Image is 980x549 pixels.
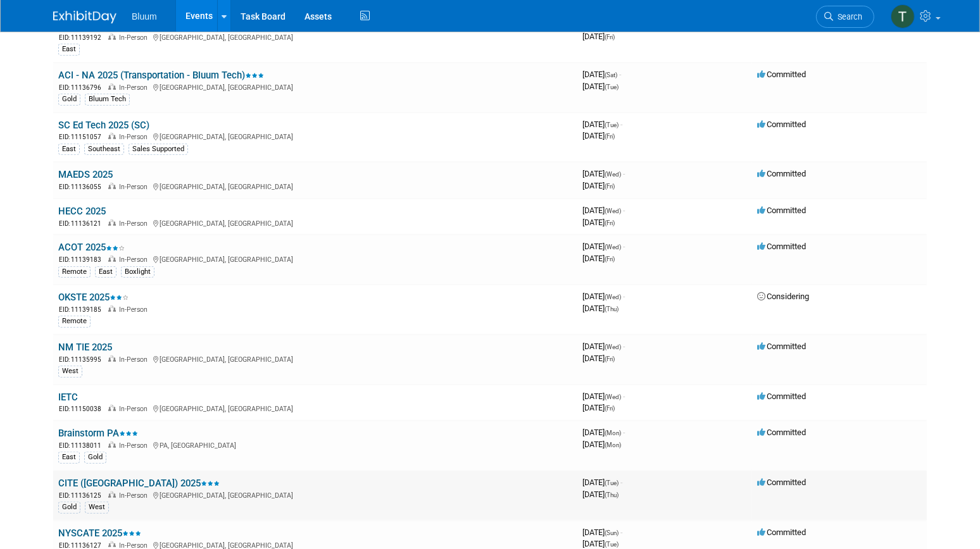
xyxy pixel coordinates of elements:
span: Committed [757,120,806,129]
span: [DATE] [582,242,625,251]
span: In-Person [119,441,151,450]
span: [DATE] [582,254,615,263]
span: [DATE] [582,342,625,351]
span: [DATE] [582,478,622,487]
span: (Fri) [605,133,615,140]
a: Search [816,6,874,28]
span: (Fri) [605,256,615,262]
span: [DATE] [582,403,615,412]
span: In-Person [119,256,151,264]
div: [GEOGRAPHIC_DATA], [GEOGRAPHIC_DATA] [58,490,572,500]
span: (Wed) [605,343,621,350]
span: [DATE] [582,206,625,215]
span: (Tue) [605,541,619,548]
div: [GEOGRAPHIC_DATA], [GEOGRAPHIC_DATA] [58,254,572,264]
span: [DATE] [582,32,615,41]
a: CITE ([GEOGRAPHIC_DATA]) 2025 [58,478,220,489]
span: [DATE] [582,490,619,499]
span: In-Person [119,83,151,92]
span: (Sat) [605,71,617,78]
span: - [623,242,625,251]
span: [DATE] [582,82,619,91]
span: (Fri) [605,355,615,362]
a: IETC [58,392,78,403]
span: In-Person [119,183,151,191]
span: - [619,70,621,79]
span: Bluum [132,11,157,22]
div: [GEOGRAPHIC_DATA], [GEOGRAPHIC_DATA] [58,32,572,42]
div: Southeast [84,144,124,155]
span: Committed [757,527,806,537]
span: In-Person [119,405,151,413]
span: (Wed) [605,207,621,214]
span: In-Person [119,355,151,364]
img: In-Person Event [108,183,116,189]
span: Committed [757,392,806,401]
div: Gold [58,94,80,105]
span: EID: 11136055 [59,183,106,190]
span: - [623,392,625,401]
span: EID: 11139183 [59,256,106,263]
span: Committed [757,428,806,437]
span: In-Person [119,219,151,228]
span: (Tue) [605,121,619,128]
img: In-Person Event [108,133,116,139]
img: In-Person Event [108,355,116,362]
span: (Mon) [605,441,621,448]
span: In-Person [119,305,151,314]
span: (Tue) [605,479,619,486]
div: Boxlight [121,266,154,278]
span: (Sun) [605,529,619,536]
span: Committed [757,206,806,215]
span: EID: 11136125 [59,492,106,499]
div: West [58,366,82,377]
span: (Fri) [605,219,615,226]
img: In-Person Event [108,541,116,548]
span: [DATE] [582,70,621,79]
span: Committed [757,70,806,79]
a: SC Ed Tech 2025 (SC) [58,120,149,131]
span: [DATE] [582,392,625,401]
span: (Wed) [605,171,621,178]
span: (Mon) [605,429,621,436]
div: [GEOGRAPHIC_DATA], [GEOGRAPHIC_DATA] [58,82,572,92]
span: - [623,428,625,437]
span: Considering [757,292,809,301]
span: (Fri) [605,183,615,190]
div: Gold [58,502,80,513]
span: [DATE] [582,440,621,449]
span: (Wed) [605,244,621,250]
img: In-Person Event [108,219,116,226]
img: Taylor Bradley [891,4,915,28]
span: EID: 11136127 [59,542,106,549]
div: [GEOGRAPHIC_DATA], [GEOGRAPHIC_DATA] [58,131,572,142]
span: In-Person [119,491,151,500]
span: - [620,478,622,487]
div: [GEOGRAPHIC_DATA], [GEOGRAPHIC_DATA] [58,354,572,364]
div: [GEOGRAPHIC_DATA], [GEOGRAPHIC_DATA] [58,181,572,192]
a: MAEDS 2025 [58,169,113,180]
span: - [620,120,622,129]
span: In-Person [119,133,151,141]
a: NM TIE 2025 [58,342,112,353]
div: PA, [GEOGRAPHIC_DATA] [58,440,572,450]
span: (Wed) [605,393,621,400]
img: In-Person Event [108,405,116,411]
div: [GEOGRAPHIC_DATA], [GEOGRAPHIC_DATA] [58,403,572,414]
a: ACOT 2025 [58,242,125,253]
span: [DATE] [582,527,622,537]
div: East [58,144,80,155]
span: - [623,292,625,301]
span: - [623,169,625,178]
img: ExhibitDay [53,11,116,23]
img: In-Person Event [108,256,116,262]
div: Bluum Tech [85,94,130,105]
span: [DATE] [582,120,622,129]
img: In-Person Event [108,34,116,40]
span: [DATE] [582,218,615,227]
a: NYSCATE 2025 [58,527,141,539]
span: (Fri) [605,405,615,412]
span: (Tue) [605,83,619,90]
span: Committed [757,242,806,251]
img: In-Person Event [108,441,116,448]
